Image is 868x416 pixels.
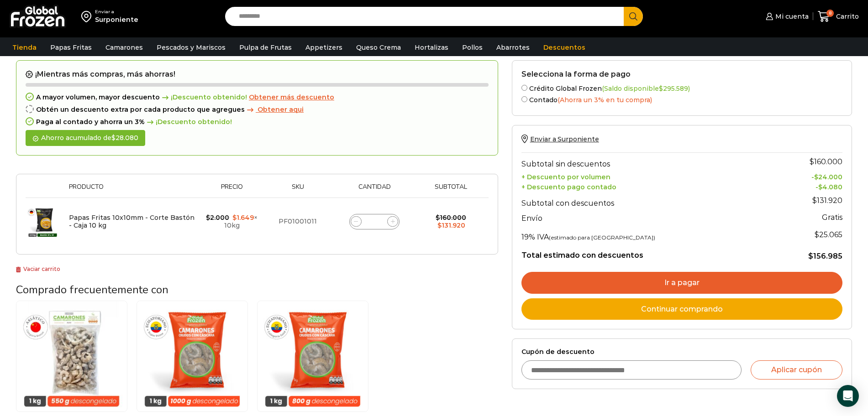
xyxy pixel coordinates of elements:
[521,210,770,226] th: Envío
[46,39,96,56] a: Papas Fritas
[492,39,534,56] a: Abarrotes
[8,39,41,56] a: Tienda
[763,7,808,26] a: Mi cuenta
[770,171,842,181] td: -
[549,234,655,241] small: (estimado para [GEOGRAPHIC_DATA])
[368,215,381,228] input: Product quantity
[245,106,304,114] a: Obtener aqui
[837,385,859,407] div: Open Intercom Messenger
[232,213,237,222] span: $
[521,152,770,171] th: Subtotal sin descuentos
[206,213,210,222] span: $
[822,213,842,222] strong: Gratis
[521,135,599,143] a: Enviar a Surponiente
[26,106,489,114] div: Obtén un descuento extra por cada producto que agregues
[521,85,527,91] input: Crédito Global Frozen(Saldo disponible$295.589)
[815,230,842,239] span: 25.065
[95,9,138,15] div: Enviar a
[814,173,842,181] bdi: 24.000
[530,135,599,143] span: Enviar a Surponiente
[437,221,442,229] span: $
[521,244,770,261] th: Total estimado con descuentos
[200,183,264,198] th: Precio
[301,39,347,56] a: Appetizers
[818,183,842,191] bdi: 4.080
[521,70,842,78] h2: Selecciona la forma de pago
[812,196,817,205] span: $
[418,183,484,198] th: Subtotal
[410,39,453,56] a: Hortalizas
[26,94,489,101] div: A mayor volumen, mayor descuento
[26,118,489,126] div: Paga al contado y ahorra un 3%
[521,348,842,356] label: Cupón de descuento
[521,83,842,93] label: Crédito Global Frozen
[64,183,200,198] th: Producto
[95,15,138,24] div: Surponiente
[111,134,138,142] bdi: 28.080
[770,181,842,192] td: -
[437,221,465,229] bdi: 131.920
[808,252,813,260] span: $
[331,183,418,198] th: Cantidad
[773,12,809,21] span: Mi cuenta
[264,198,331,245] td: PF01001011
[521,181,770,192] th: + Descuento pago contado
[808,252,842,260] bdi: 156.985
[659,84,663,93] span: $
[436,213,466,222] bdi: 160.000
[826,10,834,17] span: 8
[436,213,440,222] span: $
[352,39,405,56] a: Queso Crema
[521,94,842,104] label: Contado
[521,272,842,294] a: Ir a pagar
[200,198,264,245] td: × 10kg
[624,7,643,26] button: Search button
[818,6,859,27] a: 8 Carrito
[521,96,527,102] input: Contado(Ahorra un 3% en tu compra)
[16,265,60,272] a: Vaciar carrito
[26,130,145,146] div: Ahorro acumulado de
[812,196,842,205] bdi: 131.920
[249,94,334,101] a: Obtener más descuento
[814,173,818,181] span: $
[160,94,247,101] span: ¡Descuento obtenido!
[16,282,168,297] span: Comprado frecuentemente con
[26,70,489,79] h2: ¡Mientras más compras, más ahorras!
[751,360,842,380] button: Aplicar cupón
[815,230,819,239] span: $
[834,12,859,21] span: Carrito
[810,157,842,166] bdi: 160.000
[818,183,822,191] span: $
[258,105,304,114] span: Obtener aqui
[111,134,116,142] span: $
[264,183,331,198] th: Sku
[521,192,770,210] th: Subtotal con descuentos
[521,171,770,181] th: + Descuento por volumen
[81,9,95,24] img: address-field-icon.svg
[521,298,842,320] a: Continuar comprando
[659,84,688,93] bdi: 295.589
[235,39,296,56] a: Pulpa de Frutas
[458,39,487,56] a: Pollos
[101,39,147,56] a: Camarones
[232,213,254,222] bdi: 1.649
[152,39,230,56] a: Pescados y Mariscos
[810,157,814,166] span: $
[539,39,590,56] a: Descuentos
[602,84,690,93] span: (Saldo disponible )
[69,213,195,229] a: Papas Fritas 10x10mm - Corte Bastón - Caja 10 kg
[521,225,770,244] th: 19% IVA
[206,213,229,222] bdi: 2.000
[145,118,232,126] span: ¡Descuento obtenido!
[558,96,652,104] span: (Ahorra un 3% en tu compra)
